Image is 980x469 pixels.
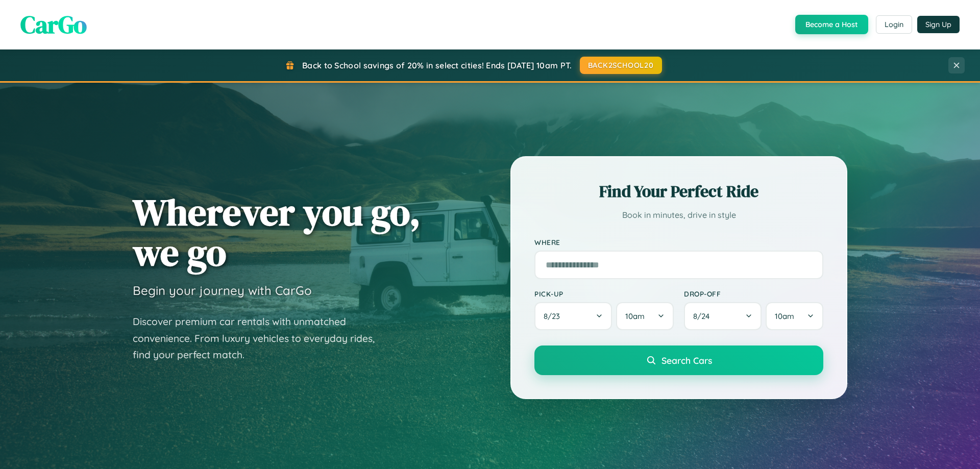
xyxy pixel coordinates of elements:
h2: Find Your Perfect Ride [534,180,823,203]
span: 8 / 23 [544,311,565,321]
button: Login [876,15,912,34]
button: 8/23 [534,302,612,330]
span: 10am [775,311,794,321]
label: Where [534,238,823,246]
button: BACK2SCHOOL20 [580,57,662,74]
button: 10am [616,302,674,330]
button: 10am [766,302,823,330]
p: Discover premium car rentals with unmatched convenience. From luxury vehicles to everyday rides, ... [133,313,388,363]
button: 8/24 [684,302,762,330]
h3: Begin your journey with CarGo [133,283,312,298]
label: Drop-off [684,289,823,298]
span: Back to School savings of 20% in select cities! Ends [DATE] 10am PT. [302,60,572,70]
button: Search Cars [534,345,823,375]
p: Book in minutes, drive in style [534,208,823,223]
span: Search Cars [661,355,712,366]
h1: Wherever you go, we go [133,192,421,273]
span: CarGo [20,8,87,41]
label: Pick-up [534,289,674,298]
button: Sign Up [917,16,960,33]
span: 8 / 24 [693,311,715,321]
span: 10am [625,311,645,321]
button: Become a Host [795,15,868,34]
